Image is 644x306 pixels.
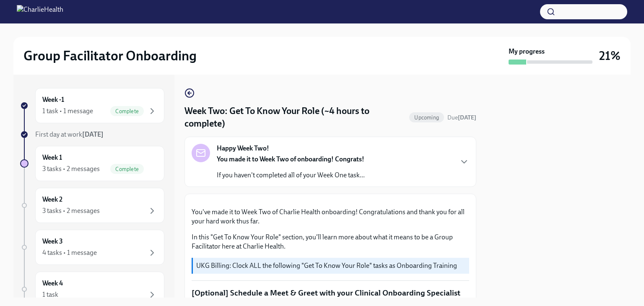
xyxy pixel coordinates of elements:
[217,155,364,163] strong: You made it to Week Two of onboarding! Congrats!
[42,106,93,116] div: 1 task • 1 message
[42,95,64,104] h6: Week -1
[192,288,469,298] p: [Optional] Schedule a Meet & Greet with your Clinical Onboarding Specialist
[20,188,164,223] a: Week 23 tasks • 2 messages
[82,130,104,138] strong: [DATE]
[42,206,100,215] div: 3 tasks • 2 messages
[17,5,63,18] img: CharlieHealth
[599,48,621,63] h3: 21%
[42,237,63,246] h6: Week 3
[110,166,144,172] span: Complete
[409,114,444,121] span: Upcoming
[192,233,469,251] p: In this "Get To Know Your Role" section, you'll learn more about what it means to be a Group Faci...
[42,164,100,174] div: 3 tasks • 2 messages
[20,88,164,123] a: Week -11 task • 1 messageComplete
[447,114,476,122] span: September 16th, 2025 07:00
[217,171,365,180] p: If you haven't completed all of your Week One task...
[20,230,164,265] a: Week 34 tasks • 1 message
[42,195,62,204] h6: Week 2
[42,290,58,299] div: 1 task
[184,105,406,130] h4: Week Two: Get To Know Your Role (~4 hours to complete)
[509,47,545,56] strong: My progress
[458,114,476,121] strong: [DATE]
[42,248,97,257] div: 4 tasks • 1 message
[23,47,197,64] h2: Group Facilitator Onboarding
[192,207,469,226] p: You've made it to Week Two of Charlie Health onboarding! Congratulations and thank you for all yo...
[35,130,104,138] span: First day at work
[20,146,164,181] a: Week 13 tasks • 2 messagesComplete
[42,153,62,162] h6: Week 1
[42,279,63,288] h6: Week 4
[110,108,144,114] span: Complete
[196,261,466,270] p: UKG Billing: Clock ALL the following "Get To Know Your Role" tasks as Onboarding Training
[20,130,164,139] a: First day at work[DATE]
[447,114,476,121] span: Due
[217,144,269,153] strong: Happy Week Two!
